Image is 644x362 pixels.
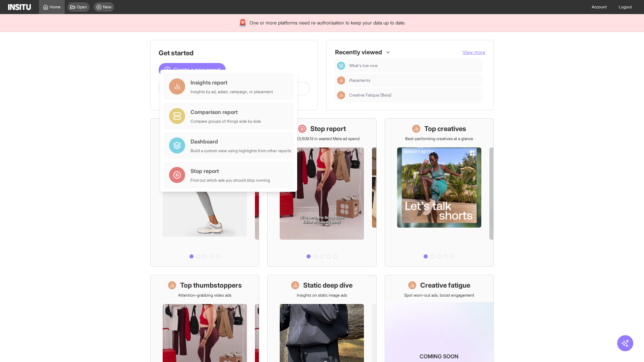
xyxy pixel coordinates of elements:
[50,4,61,10] span: Home
[349,93,391,98] span: Creative Fatigue [Beta]
[8,4,31,10] img: Logo
[310,124,346,133] h1: Stop report
[191,178,270,183] div: Find out which ads you should stop running
[191,167,270,175] div: Stop report
[463,49,485,55] span: View more
[180,281,242,290] h1: Top thumbstoppers
[250,19,406,26] span: One or more platforms need re-authorisation to keep your data up to date.
[284,136,360,141] p: Save £23,509.13 in wasted Meta ad spend
[349,78,370,83] span: Placements
[349,63,480,68] span: What's live now
[337,62,345,70] div: Dashboard
[159,63,226,76] button: Create a new report
[191,108,261,116] div: Comparison report
[103,4,111,10] span: New
[463,49,485,56] button: View more
[238,18,247,27] div: 🚨
[191,148,291,154] div: Build a custom view using highlights from other reports
[77,4,87,10] span: Open
[424,124,466,133] h1: Top creatives
[385,118,494,267] a: Top creativesBest-performing creatives at a glance
[191,137,291,145] div: Dashboard
[191,78,273,86] div: Insights report
[178,293,231,298] p: Attention-grabbing video ads
[150,118,259,267] a: What's live nowSee all active ads instantly
[337,76,345,84] div: Insights
[191,89,273,95] div: Insights by ad, adset, campaign, or placement
[267,118,376,267] a: Stop reportSave £23,509.13 in wasted Meta ad spend
[297,293,347,298] p: Insights on static image ads
[159,48,310,58] h1: Get started
[405,136,473,141] p: Best-performing creatives at a glance
[191,119,261,124] div: Compare groups of things side by side
[349,78,480,83] span: Placements
[349,63,378,68] span: What's live now
[173,66,220,74] span: Create a new report
[349,93,480,98] span: Creative Fatigue [Beta]
[337,91,345,99] div: Insights
[303,281,353,290] h1: Static deep dive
